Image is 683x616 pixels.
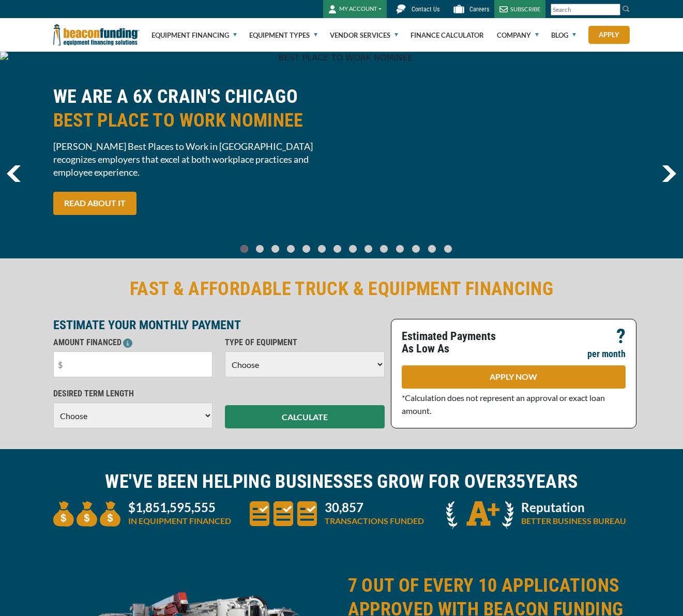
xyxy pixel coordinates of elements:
span: 35 [507,471,526,492]
span: Careers [469,6,489,13]
img: Left Navigator [7,165,21,182]
img: three money bags to convey large amount of equipment financed [53,501,120,527]
span: *Calculation does not represent an approval or exact loan amount. [402,393,605,415]
a: next [662,165,676,182]
p: IN EQUIPMENT FINANCED [128,515,231,527]
a: Go To Slide 3 [285,244,297,253]
p: DESIRED TERM LENGTH [53,388,213,400]
img: Search [622,5,630,13]
img: A + icon [446,501,513,529]
p: 30,857 [325,501,424,514]
p: TYPE OF EQUIPMENT [225,336,385,349]
a: Equipment Financing [151,19,237,52]
p: per month [587,348,626,360]
a: Company [497,19,539,52]
p: TRANSACTIONS FUNDED [325,515,424,527]
a: Finance Calculator [411,19,484,52]
a: Go To Slide 1 [254,244,266,253]
h2: FAST & AFFORDABLE TRUCK & EQUIPMENT FINANCING [53,277,630,301]
p: Reputation [521,501,626,514]
a: Go To Slide 12 [426,244,438,253]
a: Go To Slide 11 [409,244,422,253]
a: Go To Slide 10 [393,244,406,253]
a: Go To Slide 6 [331,244,344,253]
input: $ [53,351,213,377]
a: Apply [588,26,630,44]
a: Go To Slide 9 [378,244,390,253]
input: Search [551,4,620,16]
p: Estimated Payments As Low As [402,330,508,355]
img: three document icons to convery large amount of transactions funded [250,501,317,526]
a: previous [7,165,21,182]
p: AMOUNT FINANCED [53,336,213,349]
p: $1,851,595,555 [128,501,231,514]
a: Clear search text [610,6,618,14]
a: READ ABOUT IT [53,192,136,215]
h2: WE ARE A 6X CRAIN'S CHICAGO [53,85,336,132]
a: Go To Slide 8 [362,244,375,253]
span: BEST PLACE TO WORK NOMINEE [53,109,336,132]
a: Blog [551,19,576,52]
p: BETTER BUSINESS BUREAU [521,515,626,527]
a: Go To Slide 4 [300,244,313,253]
img: Beacon Funding Corporation logo [53,18,139,52]
a: Go To Slide 5 [316,244,328,253]
a: Vendor Services [330,19,398,52]
a: Go To Slide 2 [269,244,282,253]
span: Contact Us [412,6,439,13]
a: APPLY NOW [402,365,626,389]
p: ? [616,330,626,343]
span: [PERSON_NAME] Best Places to Work in [GEOGRAPHIC_DATA] recognizes employers that excel at both wo... [53,140,336,179]
a: Equipment Types [249,19,317,52]
img: Right Navigator [662,165,676,182]
a: Go To Slide 7 [347,244,359,253]
p: ESTIMATE YOUR MONTHLY PAYMENT [53,319,385,331]
a: Go To Slide 0 [238,244,251,253]
a: Go To Slide 13 [442,244,454,253]
h2: WE'VE BEEN HELPING BUSINESSES GROW FOR OVER YEARS [53,470,630,494]
button: CALCULATE [225,405,385,428]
